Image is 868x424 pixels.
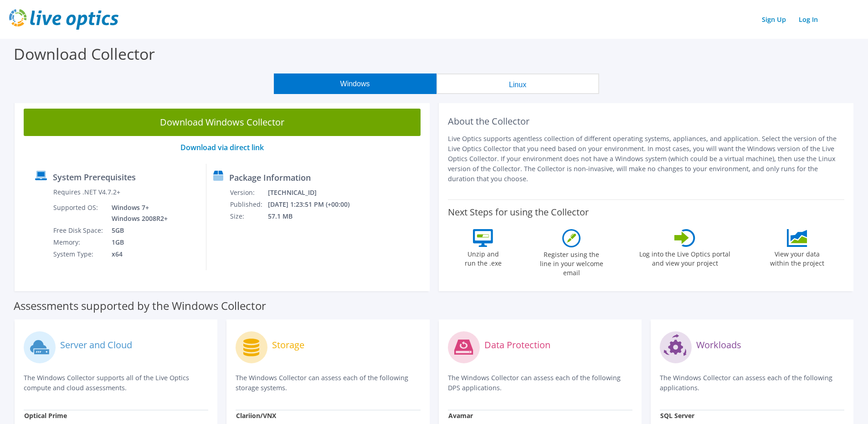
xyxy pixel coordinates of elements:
label: Requires .NET V4.7.2+ [53,188,120,197]
strong: Optical Prime [24,411,67,420]
td: Windows 7+ Windows 2008R2+ [105,202,169,225]
p: Live Optics supports agentless collection of different operating systems, appliances, and applica... [448,134,845,184]
td: Size: [230,210,267,222]
label: Data Protection [484,340,550,350]
td: System Type: [53,248,105,260]
button: Linux [437,73,599,94]
td: [DATE] 1:23:51 PM (+00:00) [267,199,362,210]
label: Log into the Live Optics portal and view your project [639,247,731,268]
label: Assessments supported by the Windows Collector [14,301,266,310]
p: The Windows Collector can assess each of the following DPS applications. [448,373,632,393]
td: 5GB [105,225,169,236]
td: Supported OS: [53,202,105,225]
p: The Windows Collector can assess each of the following applications. [660,373,844,393]
p: The Windows Collector can assess each of the following storage systems. [236,373,420,393]
td: 57.1 MB [267,210,362,222]
label: Workloads [696,340,741,350]
a: Sign Up [757,13,791,26]
a: Download via direct link [180,142,264,152]
strong: Avamar [448,411,473,420]
img: live_optics_svg.svg [9,9,118,30]
p: The Windows Collector supports all of the Live Optics compute and cloud assessments. [24,373,208,393]
td: x64 [105,248,169,260]
label: Next Steps for using the Collector [448,207,589,218]
td: Free Disk Space: [53,225,105,236]
label: Package Information [229,173,311,182]
label: Register using the line in your welcome email [537,247,606,277]
label: Unzip and run the .exe [462,247,504,268]
label: System Prerequisites [53,173,136,182]
label: Download Collector [14,43,155,64]
td: 1GB [105,236,169,248]
label: Storage [272,340,304,350]
strong: Clariion/VNX [236,411,276,420]
label: View your data within the project [764,247,830,268]
td: [TECHNICAL_ID] [267,187,362,199]
label: Server and Cloud [60,340,132,350]
td: Published: [230,199,267,210]
a: Download Windows Collector [24,109,421,136]
td: Version: [230,187,267,199]
button: Windows [274,73,437,94]
a: Log In [794,13,822,26]
td: Memory: [53,236,105,248]
h2: About the Collector [448,116,845,127]
strong: SQL Server [660,411,694,420]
